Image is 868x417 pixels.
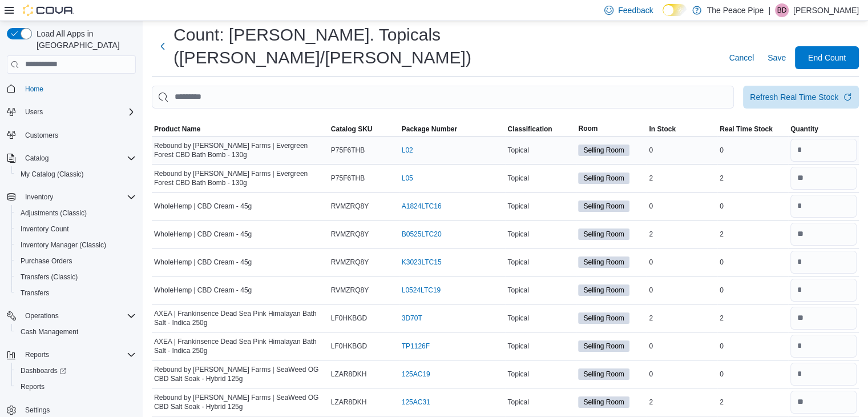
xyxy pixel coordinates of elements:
button: Transfers (Classic) [11,269,140,285]
span: Inventory Count [16,222,136,236]
a: L02 [402,146,413,155]
button: Catalog SKU [329,122,399,136]
span: Selling Room [583,173,624,183]
span: Selling Room [578,368,629,380]
span: Reports [16,380,136,394]
span: Quantity [790,125,818,134]
span: Customers [25,131,58,140]
button: Cancel [724,46,758,69]
a: A1824LTC16 [402,202,442,211]
span: Selling Room [578,173,629,184]
a: K3023LTC15 [402,258,442,267]
span: Inventory Count [21,224,69,234]
button: Customers [2,127,140,143]
span: In Stock [649,125,676,134]
span: Selling Room [583,285,624,295]
button: Reports [21,348,54,362]
button: Reports [11,379,140,395]
span: WholeHemp | CBD Cream - 45g [154,202,252,211]
img: Cova [23,5,74,16]
span: RVMZRQ8Y [331,202,369,211]
a: 125AC31 [402,398,430,407]
div: 0 [647,283,717,297]
a: Settings [21,403,54,417]
span: Topical [507,370,528,379]
button: Cash Management [11,324,140,340]
span: Feedback [618,5,653,16]
div: 2 [717,171,788,185]
span: Selling Room [578,284,629,296]
span: Transfers [16,286,136,300]
a: Transfers [16,286,54,300]
a: Transfers (Classic) [16,270,82,284]
span: Inventory Manager (Classic) [21,240,106,250]
button: Catalog [21,151,53,165]
span: End Count [808,52,846,63]
a: Inventory Count [16,222,74,236]
button: Product Name [152,122,329,136]
span: Selling Room [578,396,629,408]
span: Catalog SKU [331,125,373,134]
div: 0 [647,143,717,157]
span: Selling Room [578,256,629,268]
span: Inventory Manager (Classic) [16,238,136,252]
button: Transfers [11,285,140,301]
div: 0 [717,367,788,381]
span: Selling Room [578,312,629,324]
button: In Stock [647,122,717,136]
span: My Catalog (Classic) [16,167,136,181]
span: WholeHemp | CBD Cream - 45g [154,258,252,267]
a: TP1126F [402,342,430,351]
span: Catalog [21,151,136,165]
a: Adjustments (Classic) [16,206,91,220]
span: WholeHemp | CBD Cream - 45g [154,230,252,239]
span: Rebound by [PERSON_NAME] Farms | Evergreen Forest CBD Bath Bomb - 130g [154,141,326,159]
button: Adjustments (Classic) [11,205,140,221]
button: My Catalog (Classic) [11,166,140,182]
div: 0 [647,255,717,269]
span: AXEA | Frankinsence Dead Sea Pink Himalayan Bath Salt - Indica 250g [154,337,326,355]
span: Topical [507,174,528,183]
div: 2 [717,395,788,409]
p: [PERSON_NAME] [793,3,859,17]
span: Rebound by [PERSON_NAME] Farms | SeaWeed OG CBD Salt Soak - Hybrid 125g [154,393,326,411]
span: Topical [507,230,528,239]
div: 0 [717,143,788,157]
span: LZAR8DKH [331,398,367,407]
button: Inventory Manager (Classic) [11,237,140,253]
span: Operations [25,311,59,320]
span: AXEA | Frankinsence Dead Sea Pink Himalayan Bath Salt - Indica 250g [154,309,326,327]
span: Settings [21,403,136,417]
span: Users [25,107,43,117]
div: 0 [717,283,788,297]
span: Selling Room [578,145,629,156]
span: Cash Management [21,327,78,336]
span: RVMZRQ8Y [331,286,369,295]
span: Rebound by [PERSON_NAME] Farms | Evergreen Forest CBD Bath Bomb - 130g [154,169,326,187]
a: B0525LTC20 [402,230,442,239]
button: Users [2,104,140,120]
h1: Count: [PERSON_NAME]. Topicals ([PERSON_NAME]/[PERSON_NAME]) [173,23,715,69]
span: Cash Management [16,325,136,339]
span: Dashboards [21,366,66,375]
span: Selling Room [583,201,624,211]
span: P75F6THB [331,146,365,155]
button: Next [152,35,173,58]
a: 125AC19 [402,370,430,379]
button: End Count [795,46,859,69]
span: Topical [507,146,528,155]
div: 0 [717,199,788,213]
span: WholeHemp | CBD Cream - 45g [154,286,252,295]
span: My Catalog (Classic) [21,170,84,179]
span: LF0HKBGD [331,314,367,323]
p: | [768,3,770,17]
div: 0 [717,339,788,353]
span: LF0HKBGD [331,342,367,351]
span: Purchase Orders [16,254,136,268]
span: Selling Room [583,313,624,323]
span: Users [21,105,136,119]
span: Dashboards [16,364,136,378]
span: Topical [507,342,528,351]
div: 0 [647,339,717,353]
div: Brandon Duthie [775,3,789,17]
